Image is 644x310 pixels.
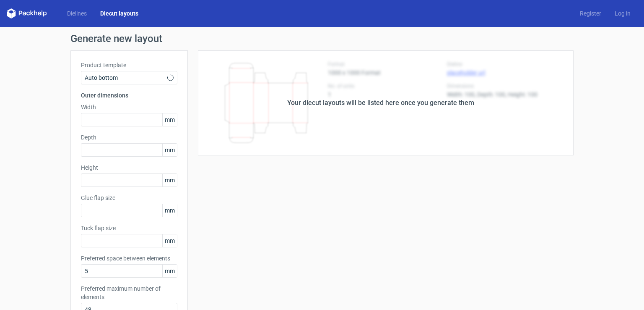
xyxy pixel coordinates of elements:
span: mm [162,113,177,126]
label: Depth [81,133,177,142]
h3: Outer dimensions [81,91,177,100]
label: Glue flap size [81,194,177,202]
span: mm [162,174,177,187]
span: Auto bottom [85,74,167,82]
label: Preferred space between elements [81,254,177,263]
a: Diecut layouts [93,9,145,18]
a: Log in [608,9,637,18]
a: Register [573,9,608,18]
label: Preferred maximum number of elements [81,284,177,301]
label: Product template [81,61,177,69]
span: mm [162,234,177,247]
div: Your diecut layouts will be listed here once you generate them [287,98,474,108]
span: mm [162,204,177,217]
label: Height [81,163,177,172]
span: mm [162,144,177,156]
label: Tuck flap size [81,224,177,232]
h1: Generate new layout [70,34,574,44]
label: Width [81,103,177,111]
span: mm [162,265,177,277]
a: Dielines [60,9,93,18]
